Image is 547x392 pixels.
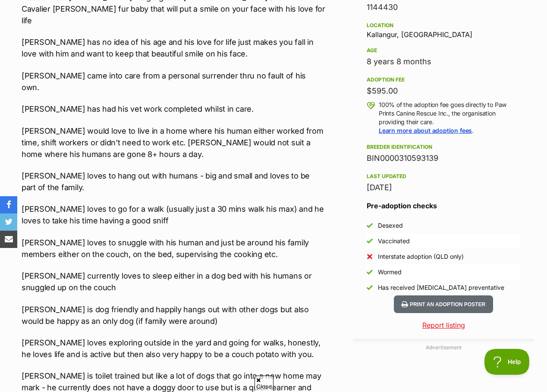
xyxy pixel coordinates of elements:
[22,70,326,93] p: [PERSON_NAME] came into care from a personal surrender thru no fault of his own.
[22,36,326,60] p: [PERSON_NAME] has no idea of his age and his love for life just makes you fall in love with him a...
[367,152,520,164] div: BIN0000310593139
[367,269,373,275] img: Yes
[378,283,504,292] div: Has received [MEDICAL_DATA] preventative
[367,1,520,13] div: 1144430
[367,182,520,194] div: [DATE]
[22,270,326,293] p: [PERSON_NAME] currently loves to sleep either in a dog bed with his humans or snuggled up on the ...
[367,201,520,211] h3: Pre-adoption checks
[367,223,373,229] img: Yes
[22,203,326,226] p: [PERSON_NAME] loves to go for a walk (usually just a 30 mins walk his max) and he loves to take h...
[22,125,326,160] p: [PERSON_NAME] would love to live in a home where his human either worked from time, shift workers...
[378,268,402,276] div: Wormed
[379,100,520,135] p: 100% of the adoption fee goes directly to Paw Prints Canine Rescue Inc., the organisation providi...
[22,103,326,115] p: [PERSON_NAME] has had his vet work completed whilst in care.
[22,337,326,360] p: [PERSON_NAME] loves exploring outside in the yard and going for walks, honestly, he loves life an...
[378,252,464,261] div: Interstate adoption (QLD only)
[367,47,520,54] div: Age
[394,295,493,313] button: Print an adoption poster
[367,76,520,83] div: Adoption fee
[378,221,403,230] div: Desexed
[379,127,472,134] a: Learn more about adoption fees
[367,173,520,180] div: Last updated
[255,376,273,391] span: Close
[353,320,534,330] a: Report listing
[378,237,410,245] div: Vaccinated
[367,20,520,38] div: Kallangur, [GEOGRAPHIC_DATA]
[367,56,520,68] div: 8 years 8 months
[484,349,530,375] iframe: Help Scout Beacon - Open
[22,237,326,260] p: [PERSON_NAME] loves to snuggle with his human and just be around his family members either on the...
[22,304,326,327] p: [PERSON_NAME] is dog friendly and happily hangs out with other dogs but also would be happy as an...
[367,85,520,97] div: $595.00
[367,254,373,260] img: No
[367,22,520,29] div: Location
[367,144,520,151] div: Breeder identification
[367,238,373,244] img: Yes
[367,285,373,291] img: Yes
[22,170,326,193] p: [PERSON_NAME] loves to hang out with humans - big and small and loves to be part of the family.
